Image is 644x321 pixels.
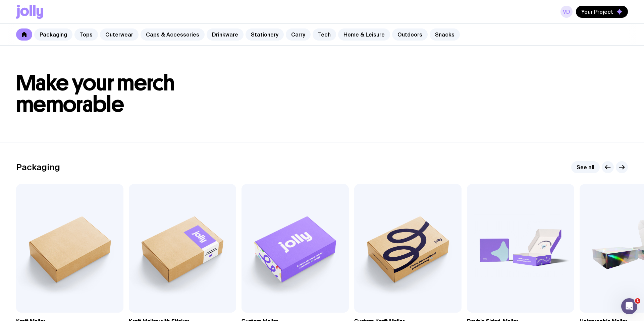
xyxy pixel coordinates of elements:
a: Caps & Accessories [141,28,205,41]
a: Drinkware [207,28,244,41]
a: Home & Leisure [338,28,390,41]
h2: Packaging [16,162,60,172]
a: Outerwear [100,28,139,41]
a: See all [571,161,600,173]
a: Stationery [246,28,284,41]
a: Snacks [430,28,460,41]
a: Carry [286,28,311,41]
span: Make your merch memorable [16,70,175,118]
span: 1 [635,298,640,304]
iframe: Intercom live chat [621,298,637,314]
a: Tech [313,28,336,41]
a: Tops [74,28,98,41]
span: Your Project [581,8,613,15]
button: Your Project [576,6,628,18]
a: Packaging [34,28,72,41]
a: Outdoors [392,28,428,41]
a: VD [560,6,573,18]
